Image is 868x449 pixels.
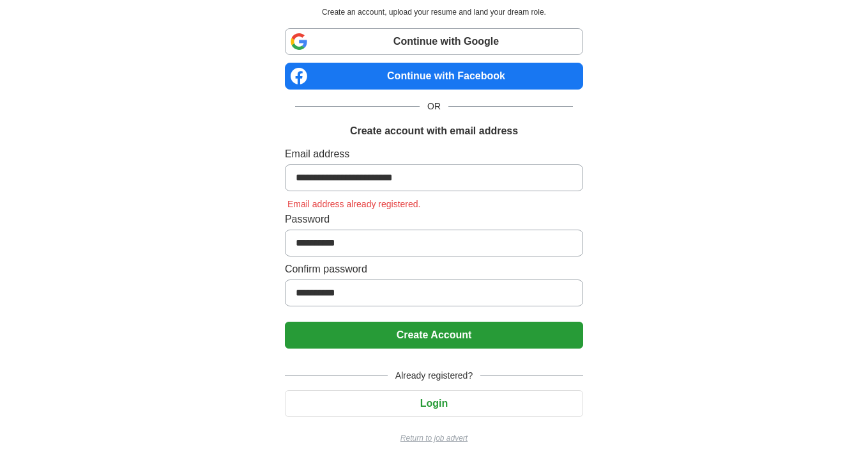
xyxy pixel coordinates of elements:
button: Create Account [285,322,583,349]
label: Password [285,212,583,227]
span: Already registered? [388,369,480,382]
label: Email address [285,146,583,162]
span: Email address already registered. [285,199,423,209]
button: Login [285,390,583,417]
a: Continue with Google [285,28,583,55]
a: Continue with Facebook [285,63,583,90]
h1: Create account with email address [350,123,518,139]
a: Return to job advert [285,432,583,444]
p: Create an account, upload your resume and land your dream role. [287,6,581,18]
label: Confirm password [285,262,583,277]
a: Login [285,398,583,409]
span: OR [420,100,448,113]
